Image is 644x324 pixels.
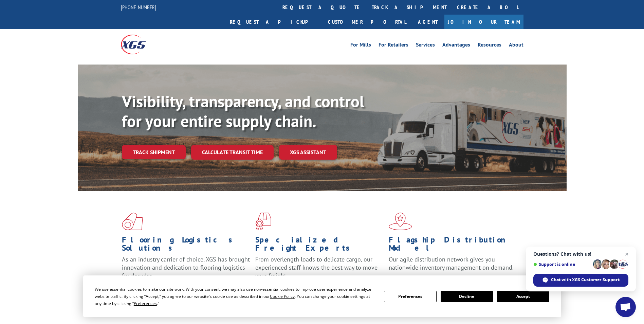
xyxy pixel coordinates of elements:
span: As an industry carrier of choice, XGS has brought innovation and dedication to flooring logistics... [122,255,250,280]
span: Cookie Policy [270,293,295,299]
button: Accept [497,291,549,302]
a: Services [416,42,435,50]
h1: Flooring Logistics Solutions [122,236,250,255]
a: Track shipment [122,145,186,159]
a: About [509,42,523,50]
span: Support is online [533,262,590,267]
img: xgs-icon-flagship-distribution-model-red [389,213,412,230]
span: Close chat [623,250,631,258]
div: Cookie Consent Prompt [83,275,561,317]
p: From overlength loads to delicate cargo, our experienced staff knows the best way to move your fr... [255,255,384,286]
span: Our agile distribution network gives you nationwide inventory management on demand. [389,255,514,271]
a: Customer Portal [323,15,411,29]
a: Advantages [442,42,470,50]
button: Decline [441,291,493,302]
a: Agent [411,15,444,29]
a: Resources [478,42,501,50]
span: Preferences [134,301,157,306]
span: Questions? Chat with us! [533,251,628,257]
div: Chat with XGS Customer Support [533,274,628,287]
img: xgs-icon-total-supply-chain-intelligence-red [122,213,143,230]
a: [PHONE_NUMBER] [121,4,156,11]
a: Join Our Team [444,15,523,29]
h1: Flagship Distribution Model [389,236,517,255]
b: Visibility, transparency, and control for your entire supply chain. [122,91,364,131]
span: Chat with XGS Customer Support [551,277,620,283]
a: Request a pickup [225,15,323,29]
a: For Mills [350,42,371,50]
div: Open chat [615,297,636,317]
a: For Retailers [379,42,408,50]
img: xgs-icon-focused-on-flooring-red [255,213,271,230]
h1: Specialized Freight Experts [255,236,384,255]
a: XGS ASSISTANT [279,145,337,160]
a: Calculate transit time [191,145,274,160]
button: Preferences [384,291,436,302]
div: We use essential cookies to make our site work. With your consent, we may also use non-essential ... [95,286,376,307]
